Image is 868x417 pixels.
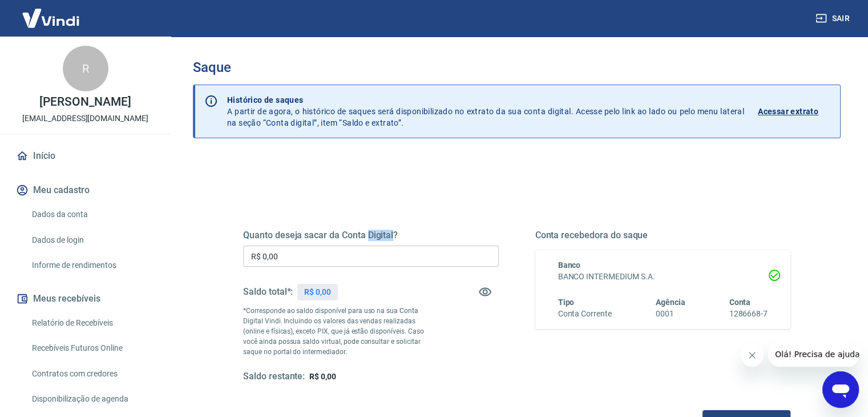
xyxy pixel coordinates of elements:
iframe: Fechar mensagem [741,344,764,367]
span: R$ 0,00 [309,372,336,381]
button: Meu cadastro [14,178,157,203]
div: R [63,46,108,91]
button: Sair [813,8,854,29]
iframe: Botão para abrir a janela de mensagens [822,371,859,408]
p: A partir de agora, o histórico de saques será disponibilizado no extrato da sua conta digital. Ac... [227,94,744,129]
a: Informe de rendimentos [27,254,157,277]
h6: 1286668-7 [729,308,768,320]
p: *Corresponde ao saldo disponível para uso na sua Conta Digital Vindi. Incluindo os valores das ve... [243,306,435,357]
a: Dados da conta [27,203,157,226]
a: Disponibilização de agenda [27,387,157,411]
h6: Conta Corrente [558,308,612,320]
a: Acessar extrato [758,94,831,129]
p: Histórico de saques [227,94,744,106]
a: Início [14,143,157,169]
a: Recebíveis Futuros Online [27,336,157,360]
span: Conta [729,298,750,307]
button: Meus recebíveis [14,286,157,311]
a: Dados de login [27,228,157,252]
span: Tipo [558,298,575,307]
a: Contratos com credores [27,362,157,386]
p: R$ 0,00 [304,286,331,298]
p: Acessar extrato [758,106,818,117]
h6: 0001 [656,308,685,320]
iframe: Mensagem da empresa [768,342,859,367]
h3: Saque [193,59,841,75]
h5: Saldo total*: [243,286,293,298]
h5: Saldo restante: [243,371,305,383]
span: Banco [558,260,581,270]
a: Relatório de Recebíveis [27,311,157,335]
h6: BANCO INTERMEDIUM S.A. [558,271,768,283]
span: Agência [656,298,685,307]
h5: Conta recebedora do saque [535,230,791,241]
p: [PERSON_NAME] [39,96,131,108]
h5: Quanto deseja sacar da Conta Digital? [243,230,499,241]
p: [EMAIL_ADDRESS][DOMAIN_NAME] [22,113,148,125]
img: Vindi [14,1,88,35]
span: Olá! Precisa de ajuda? [7,8,96,17]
